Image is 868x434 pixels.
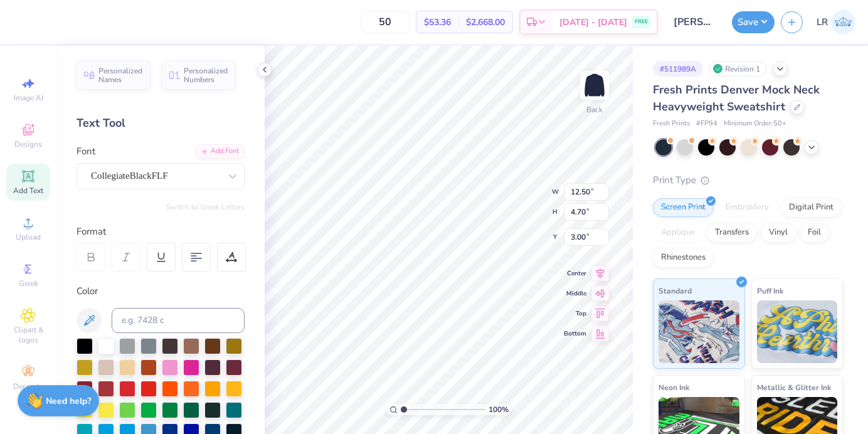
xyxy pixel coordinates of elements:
input: e.g. 7428 c [112,308,245,333]
span: LR [817,15,828,29]
div: Transfers [707,223,757,242]
strong: Need help? [46,395,91,407]
div: Add Font [195,144,245,159]
label: Font [77,144,95,159]
span: Metallic & Glitter Ink [757,381,831,394]
span: Middle [564,289,586,298]
div: Embroidery [717,198,777,217]
span: Minimum Order: 50 + [724,119,786,129]
div: # 511989A [653,61,703,77]
span: Clipart & logos [6,325,50,345]
span: Greek [19,278,38,288]
span: Decorate [13,381,43,391]
div: Screen Print [653,198,714,217]
div: Back [586,104,603,115]
span: Puff Ink [757,284,783,297]
a: LR [817,10,855,34]
span: Image AI [14,93,43,103]
span: 100 % [489,404,509,415]
input: – – [361,11,410,33]
span: Fresh Prints Denver Mock Neck Heavyweight Sweatshirt [653,82,820,114]
input: Untitled Design [664,9,726,34]
span: Fresh Prints [653,119,690,129]
span: # FP94 [696,119,717,129]
div: Color [77,284,245,299]
img: Standard [659,300,739,363]
div: Vinyl [761,223,796,242]
img: Puff Ink [757,300,838,363]
div: Text Tool [77,115,245,132]
button: Save [732,11,775,33]
div: Applique [653,223,703,242]
span: Upload [16,232,41,242]
div: Revision 1 [709,61,767,77]
span: Designs [14,139,42,149]
span: Neon Ink [659,381,689,394]
div: Rhinestones [653,248,714,267]
button: Switch to Greek Letters [166,202,245,212]
div: Format [77,225,246,239]
span: Bottom [564,329,586,338]
span: Personalized Names [98,66,143,84]
span: Top [564,309,586,318]
img: Back [582,73,607,98]
span: $53.36 [424,16,451,29]
div: Digital Print [781,198,842,217]
span: Add Text [13,186,43,196]
span: Center [564,269,586,278]
span: FREE [635,18,648,26]
span: Standard [659,284,692,297]
span: Personalized Numbers [184,66,228,84]
div: Foil [800,223,829,242]
span: $2,668.00 [466,16,505,29]
div: Print Type [653,173,843,188]
img: Lyndsey Roth [831,10,855,34]
span: [DATE] - [DATE] [559,16,627,29]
